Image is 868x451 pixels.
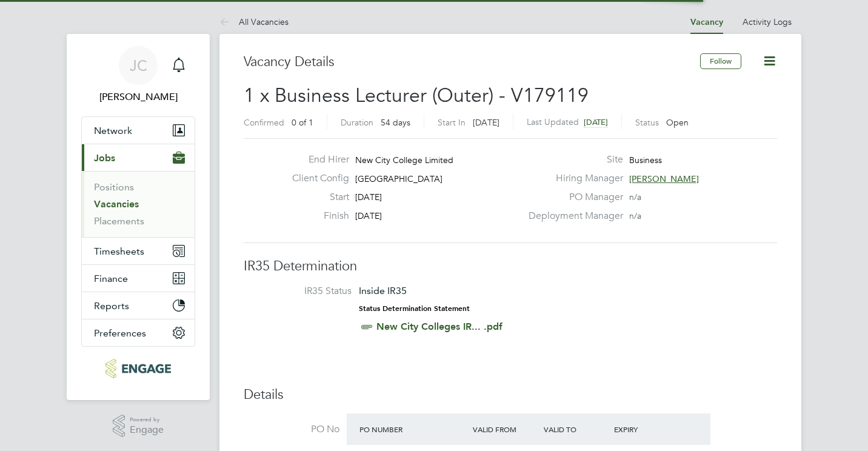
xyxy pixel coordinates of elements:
[470,418,541,440] div: Valid From
[94,300,129,312] span: Reports
[666,117,689,128] span: Open
[81,359,195,378] a: Go to home page
[359,285,407,296] span: Inside IR35
[244,386,777,404] h3: Details
[94,327,146,339] span: Preferences
[355,173,442,184] span: [GEOGRAPHIC_DATA]
[82,144,195,171] button: Jobs
[521,191,623,204] label: PO Manager
[629,192,641,202] span: n/a
[82,265,195,292] button: Finance
[381,117,410,128] span: 54 days
[94,198,139,210] a: Vacancies
[376,321,502,332] a: New City Colleges IR... .pdf
[244,53,700,71] h3: Vacancy Details
[94,215,144,227] a: Placements
[700,53,741,69] button: Follow
[473,117,499,128] span: [DATE]
[94,181,134,193] a: Positions
[81,46,195,104] a: JC[PERSON_NAME]
[244,117,284,128] label: Confirmed
[438,117,466,128] label: Start In
[355,155,453,165] span: New City College Limited
[94,273,128,284] span: Finance
[105,359,170,378] img: educationmattersgroup-logo-retina.png
[82,319,195,346] button: Preferences
[282,172,349,185] label: Client Config
[629,210,641,221] span: n/a
[355,210,382,221] span: [DATE]
[743,16,792,27] a: Activity Logs
[611,418,682,440] div: Expiry
[521,153,623,166] label: Site
[355,192,382,202] span: [DATE]
[244,84,589,107] span: 1 x Business Lecturer (Outer) - V179119
[541,418,612,440] div: Valid To
[292,117,313,128] span: 0 of 1
[584,117,608,127] span: [DATE]
[94,125,132,136] span: Network
[527,116,579,127] label: Last Updated
[82,171,195,237] div: Jobs
[82,292,195,319] button: Reports
[521,210,623,222] label: Deployment Manager
[690,17,723,27] a: Vacancy
[282,153,349,166] label: End Hirer
[94,246,144,257] span: Timesheets
[359,304,470,313] strong: Status Determination Statement
[130,415,164,425] span: Powered by
[629,173,699,184] span: [PERSON_NAME]
[256,285,352,298] label: IR35 Status
[341,117,373,128] label: Duration
[521,172,623,185] label: Hiring Manager
[244,258,777,275] h3: IR35 Determination
[282,210,349,222] label: Finish
[82,238,195,264] button: Timesheets
[635,117,659,128] label: Status
[81,90,195,104] span: James Carey
[282,191,349,204] label: Start
[67,34,210,400] nav: Main navigation
[130,425,164,435] span: Engage
[629,155,662,165] span: Business
[94,152,115,164] span: Jobs
[244,423,339,436] label: PO No
[356,418,470,440] div: PO Number
[82,117,195,144] button: Network
[219,16,289,27] a: All Vacancies
[113,415,164,438] a: Powered byEngage
[130,58,147,73] span: JC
